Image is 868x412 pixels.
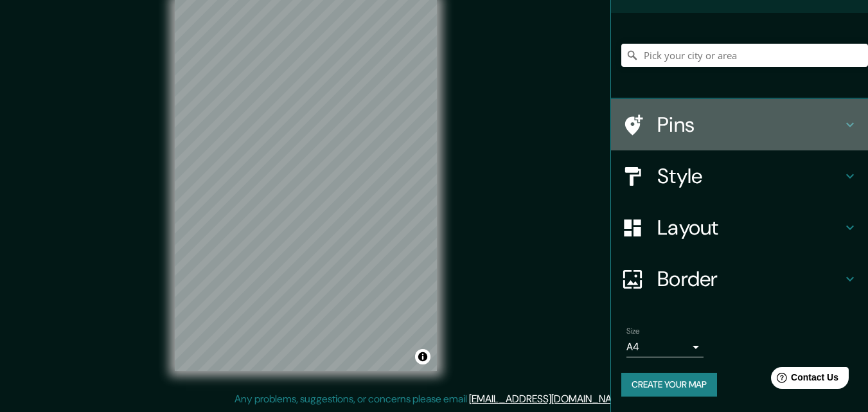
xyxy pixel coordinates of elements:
[611,99,868,150] div: Pins
[415,349,430,364] button: Toggle attribution
[621,373,717,397] button: Create your map
[621,44,868,67] input: Pick your city or area
[657,266,842,292] h4: Border
[754,362,854,398] iframe: Help widget launcher
[469,392,628,406] a: [EMAIL_ADDRESS][DOMAIN_NAME]
[611,150,868,202] div: Style
[657,163,842,189] h4: Style
[657,215,842,240] h4: Layout
[611,202,868,253] div: Layout
[626,326,640,337] label: Size
[626,337,704,357] div: A4
[657,112,842,138] h4: Pins
[611,253,868,305] div: Border
[235,391,630,407] p: Any problems, suggestions, or concerns please email .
